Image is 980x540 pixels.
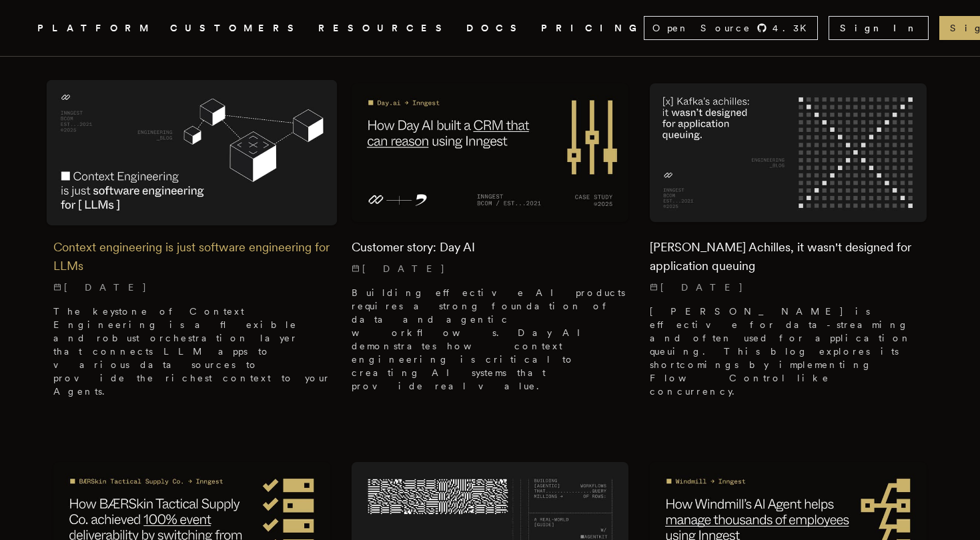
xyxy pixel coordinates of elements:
p: [DATE] [352,262,628,275]
p: [PERSON_NAME] is effective for data-streaming and often used for application queuing. This blog e... [650,305,927,398]
p: [DATE] [650,281,927,294]
a: CUSTOMERS [170,20,302,37]
a: Featured image for Customer story: Day AI blog postCustomer story: Day AI[DATE] Building effectiv... [352,83,628,403]
p: [DATE] [53,281,330,294]
a: Sign In [829,16,929,40]
a: DOCS [466,20,525,37]
img: Featured image for Context engineering is just software engineering for LLMs blog post [47,80,338,225]
p: Building effective AI products requires a strong foundation of data and agentic workflows. Day AI... [352,286,628,393]
button: RESOURCES [318,20,450,37]
a: PRICING [541,20,644,37]
h2: Context engineering is just software engineering for LLMs [53,238,330,275]
span: 4.3 K [773,21,815,35]
p: The keystone of Context Engineering is a flexible and robust orchestration layer that connects LL... [53,305,330,398]
h2: Customer story: Day AI [352,238,628,257]
img: Featured image for Kafka's Achilles, it wasn't designed for application queuing blog post [650,83,927,222]
h2: [PERSON_NAME] Achilles, it wasn't designed for application queuing [650,238,927,275]
a: Featured image for Kafka's Achilles, it wasn't designed for application queuing blog post[PERSON_... [650,83,927,409]
span: Open Source [652,21,751,35]
a: Featured image for Context engineering is just software engineering for LLMs blog postContext eng... [53,83,330,409]
img: Featured image for Customer story: Day AI blog post [352,83,628,222]
button: PLATFORM [37,20,154,37]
